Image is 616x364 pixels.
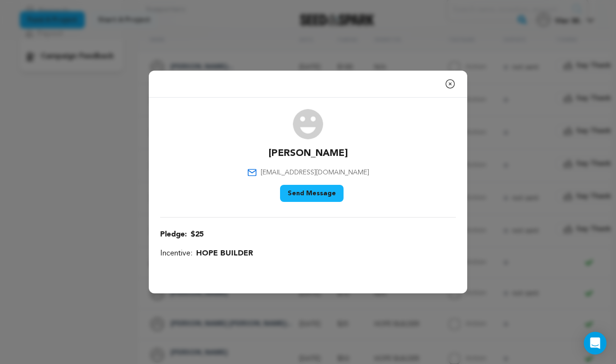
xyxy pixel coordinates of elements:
[196,248,253,259] span: HOPE BUILDER
[190,229,204,240] span: $25
[269,147,348,160] p: [PERSON_NAME]
[160,248,192,259] span: Incentive:
[293,109,323,139] img: user.png
[261,168,369,177] span: [EMAIL_ADDRESS][DOMAIN_NAME]
[280,185,344,202] button: Send Message
[584,332,607,355] div: Open Intercom Messenger
[160,229,187,240] span: Pledge:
